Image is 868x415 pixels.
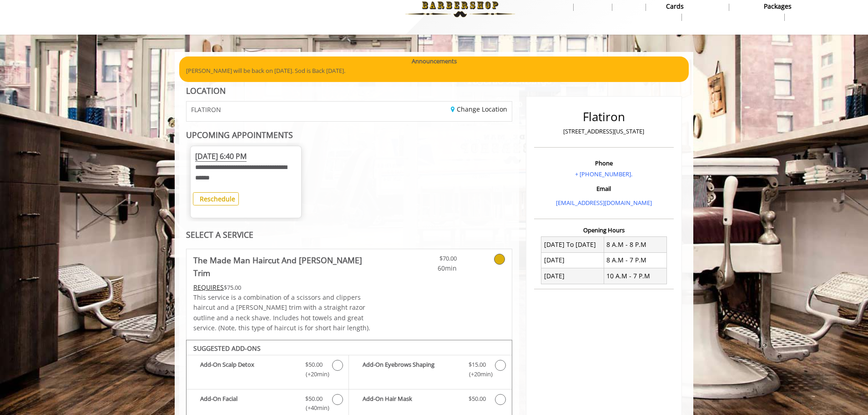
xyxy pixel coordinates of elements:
span: $15.00 [469,360,486,369]
span: (+20min ) [464,369,490,379]
div: SELECT A SERVICE [186,231,512,239]
a: $70.00 [403,249,457,273]
td: 10 A.M - 7 P.M [604,268,666,284]
p: This service is a combination of a scissors and clippers haircut and a [PERSON_NAME] trim with a ... [193,292,376,333]
span: 60min [403,263,457,273]
td: 8 A.M - 8 P.M [604,237,666,252]
a: [EMAIL_ADDRESS][DOMAIN_NAME] [556,199,652,207]
h3: Phone [536,160,671,166]
td: 8 A.M - 7 P.M [604,252,666,268]
b: Add-On Hair Mask [363,394,459,405]
b: Announcements [412,56,457,66]
a: + [PHONE_NUMBER]. [575,170,632,178]
td: [DATE] [541,252,604,268]
b: Add-On Scalp Detox [200,360,296,379]
span: $50.00 [305,394,323,404]
h3: Email [536,185,671,192]
b: The Made Man Haircut And [PERSON_NAME] Trim [193,254,376,279]
span: $50.00 [469,394,486,404]
td: [DATE] [541,268,604,284]
label: Add-On Eyebrows Shaping [353,360,507,381]
p: [STREET_ADDRESS][US_STATE] [536,127,671,136]
b: Add-On Eyebrows Shaping [363,360,459,379]
label: Add-On Scalp Detox [191,360,344,381]
button: Reschedule [193,192,239,205]
p: [PERSON_NAME] will be back on [DATE]. Sod is Back [DATE]. [186,66,682,76]
b: Add-On Facial [200,394,296,413]
a: Change Location [451,105,507,113]
h2: Flatiron [536,110,671,123]
span: $50.00 [305,360,323,369]
span: This service needs some Advance to be paid before we block your appointment [193,283,224,292]
span: (+20min ) [301,369,328,379]
div: $75.00 [193,282,376,292]
td: [DATE] To [DATE] [541,237,604,252]
b: UPCOMING APPOINTMENTS [186,129,293,140]
span: (+40min ) [301,403,328,413]
b: Reschedule [200,195,235,203]
b: LOCATION [186,85,226,96]
b: SUGGESTED ADD-ONS [193,344,261,353]
span: FLATIRON [191,106,221,113]
h3: Opening Hours [534,227,674,233]
span: [DATE] 6:40 PM [195,151,247,162]
label: Add-On Hair Mask [353,394,507,407]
